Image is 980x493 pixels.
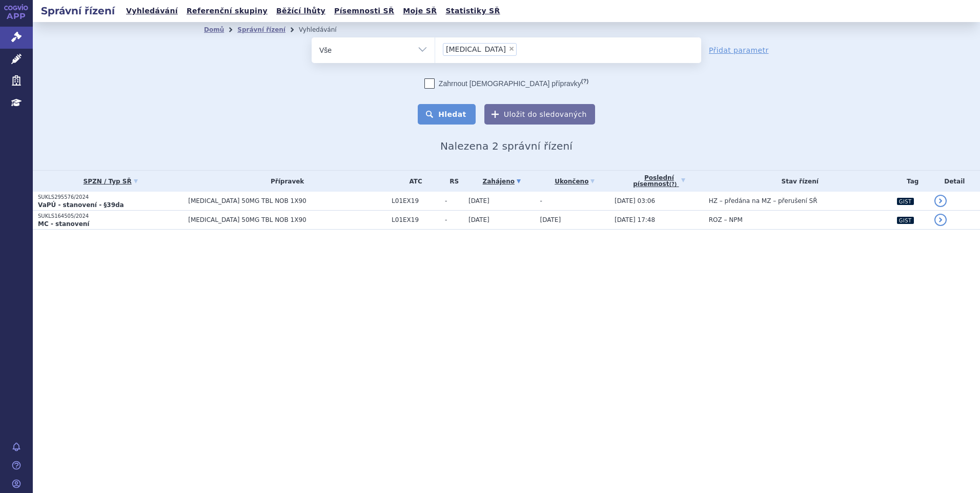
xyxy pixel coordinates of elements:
[540,174,610,189] a: Ukončeno
[400,4,440,18] a: Moje SŘ
[445,197,463,204] span: -
[237,26,285,33] a: Správní řízení
[38,174,183,189] a: SPZN / Typ SŘ
[540,216,561,223] span: [DATE]
[299,22,350,37] li: Vyhledávání
[540,197,542,204] span: -
[468,216,489,223] span: [DATE]
[38,213,183,220] p: SUKLS164505/2024
[508,46,515,52] span: ×
[188,216,386,223] span: [MEDICAL_DATA] 50MG TBL NOB 1X90
[38,194,183,201] p: SUKLS295576/2024
[33,4,123,18] h2: Správní řízení
[183,171,386,192] th: Přípravek
[929,171,980,192] th: Detail
[709,216,743,223] span: ROZ – NPM
[581,78,588,85] abbr: (?)
[188,197,386,204] span: [MEDICAL_DATA] 50MG TBL NOB 1X90
[934,195,947,207] a: detail
[392,197,440,204] span: L01EX19
[440,171,463,192] th: RS
[484,104,595,125] button: Uložit do sledovaných
[442,4,503,18] a: Statistiky SŘ
[204,26,224,33] a: Domů
[468,174,535,189] a: Zahájeno
[615,171,704,192] a: Poslednípísemnost(?)
[891,171,929,192] th: Tag
[38,201,124,209] strong: VaPÚ - stanovení - §39da
[445,216,463,223] span: -
[183,4,271,18] a: Referenční skupiny
[468,197,489,204] span: [DATE]
[704,171,891,192] th: Stav řízení
[392,216,440,223] span: L01EX19
[123,4,181,18] a: Vyhledávání
[386,171,440,192] th: ATC
[273,4,329,18] a: Běžící lhůty
[669,181,677,188] abbr: (?)
[934,214,947,226] a: detail
[38,220,89,228] strong: MC - stanovení
[424,78,588,89] label: Zahrnout [DEMOGRAPHIC_DATA] přípravky
[709,45,769,55] a: Přidat parametr
[615,197,655,204] span: [DATE] 03:06
[520,43,574,55] input: [MEDICAL_DATA]
[418,104,476,125] button: Hledat
[440,140,573,152] span: Nalezena 2 správní řízení
[331,4,397,18] a: Písemnosti SŘ
[615,216,655,223] span: [DATE] 17:48
[709,197,818,204] span: HZ – předána na MZ – přerušení SŘ
[446,46,506,53] span: [MEDICAL_DATA]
